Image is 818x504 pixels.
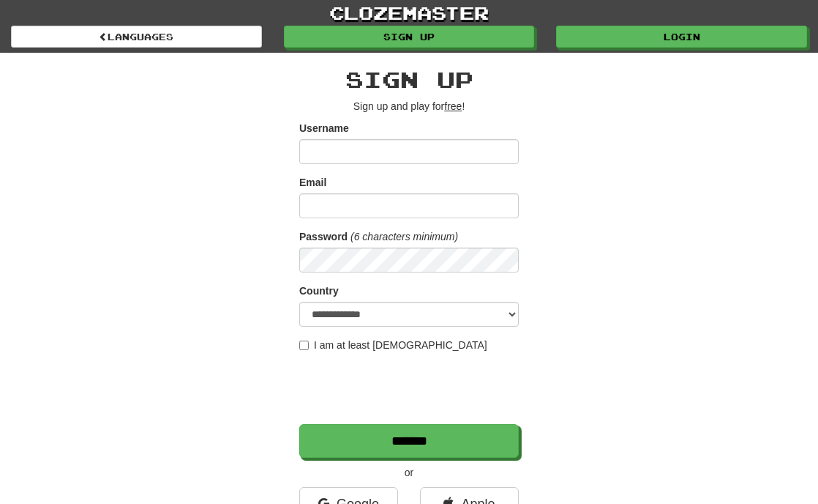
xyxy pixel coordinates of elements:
[299,341,309,350] input: I am at least [DEMOGRAPHIC_DATA]
[299,229,348,244] label: Password
[299,67,519,92] h2: Sign up
[350,231,458,242] em: (6 characters minimum)
[299,465,519,480] p: or
[299,283,339,298] label: Country
[299,338,487,352] label: I am at least [DEMOGRAPHIC_DATA]
[299,99,519,114] p: Sign up and play for !
[556,26,807,48] a: Login
[284,26,535,48] a: Sign up
[11,26,262,48] a: Languages
[299,360,522,417] iframe: reCAPTCHA
[299,175,326,190] label: Email
[444,100,462,112] u: free
[299,121,349,136] label: Username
